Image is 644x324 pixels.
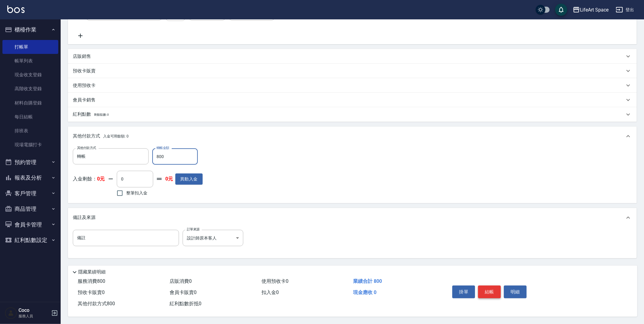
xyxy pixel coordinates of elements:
a: 高階收支登錄 [2,82,58,96]
button: 登出 [613,4,637,15]
button: LifeArt Space [570,4,611,16]
button: save [555,4,567,16]
p: 其他付款方式 [73,133,129,140]
div: 預收卡販賣 [68,64,637,78]
button: 客戶管理 [2,186,58,201]
p: 入金剩餘： [73,176,105,182]
img: Person [5,307,17,319]
button: 明細 [504,286,527,298]
div: 其他付款方式入金可用餘額: 0 [68,127,637,146]
a: 打帳單 [2,40,58,54]
p: 紅利點數 [73,111,109,118]
img: Logo [7,5,25,13]
button: 報表及分析 [2,170,58,186]
div: 店販銷售 [68,49,637,64]
button: 櫃檯作業 [2,22,58,38]
a: 帳單列表 [2,54,58,68]
div: LifeArt Space [580,6,609,14]
button: 掛單 [452,286,475,298]
button: 結帳 [478,286,501,298]
p: 使用預收卡 [73,82,96,89]
span: 使用預收卡 0 [261,278,288,284]
div: 備註及來源 [68,208,637,227]
div: 設計師原本客人 [183,230,243,246]
span: 預收卡販賣 0 [78,289,105,295]
a: 材料自購登錄 [2,96,58,110]
span: 現金應收 0 [353,289,376,295]
strong: 0元 [165,176,173,182]
p: 隱藏業績明細 [78,269,106,275]
a: 每日結帳 [2,110,58,124]
p: 店販銷售 [73,53,91,60]
a: 現金收支登錄 [2,68,58,82]
div: 紅利點數剩餘點數: 0 [68,107,637,122]
p: 服務人員 [19,313,49,319]
span: 會員卡販賣 0 [170,289,197,295]
label: 轉帳金額 [157,146,169,150]
label: 訂單來源 [187,227,200,232]
span: 店販消費 0 [170,278,192,284]
button: 會員卡管理 [2,217,58,233]
div: 會員卡銷售 [68,93,637,107]
p: 預收卡販賣 [73,68,96,74]
span: 扣入金 0 [261,289,279,295]
strong: 0元 [97,176,105,182]
span: 剩餘點數: 0 [94,113,109,116]
span: 整筆扣入金 [126,190,147,196]
a: 現場電腦打卡 [2,138,58,152]
span: 其他付款方式 800 [78,301,115,306]
p: 會員卡銷售 [73,97,96,103]
a: 排班表 [2,124,58,138]
span: 業績合計 800 [353,278,382,284]
span: 入金可用餘額: 0 [103,134,129,138]
button: 異動入金 [175,174,203,185]
label: 其他付款方式 [77,146,96,150]
h5: Coco [19,307,49,313]
button: 預約管理 [2,154,58,170]
button: 商品管理 [2,201,58,217]
button: 紅利點數設定 [2,232,58,248]
p: 備註及來源 [73,214,96,221]
span: 紅利點數折抵 0 [170,301,201,306]
div: 使用預收卡 [68,78,637,93]
span: 服務消費 800 [78,278,105,284]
